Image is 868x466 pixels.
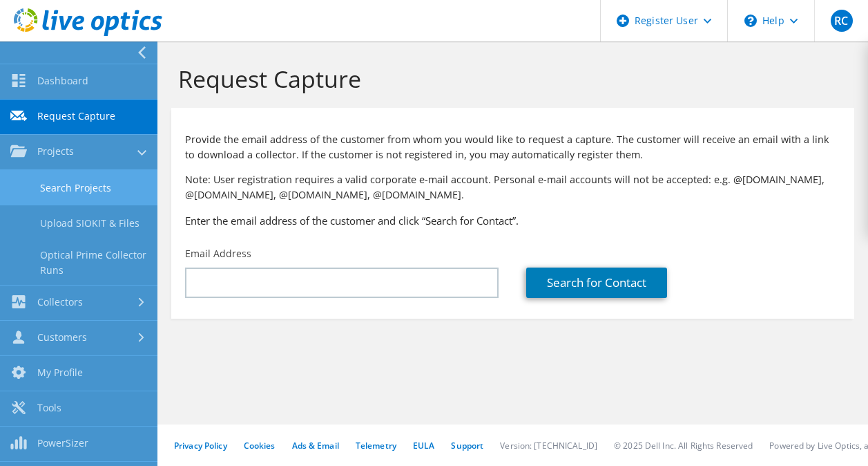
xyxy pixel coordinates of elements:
h3: Enter the email address of the customer and click “Search for Contact”. [185,213,840,228]
a: EULA [413,440,434,451]
a: Telemetry [356,440,396,451]
a: Support [451,440,483,451]
a: Search for Contact [526,268,667,298]
li: © 2025 Dell Inc. All Rights Reserved [614,440,753,451]
p: Note: User registration requires a valid corporate e-mail account. Personal e-mail accounts will ... [185,172,840,203]
span: RC [831,10,853,32]
li: Version: [TECHNICAL_ID] [500,440,597,451]
a: Privacy Policy [174,440,227,451]
a: Cookies [244,440,276,451]
label: Email Address [185,247,251,261]
h1: Request Capture [178,64,840,93]
p: Provide the email address of the customer from whom you would like to request a capture. The cust... [185,132,840,162]
a: Ads & Email [292,440,339,451]
svg: \n [744,15,757,27]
